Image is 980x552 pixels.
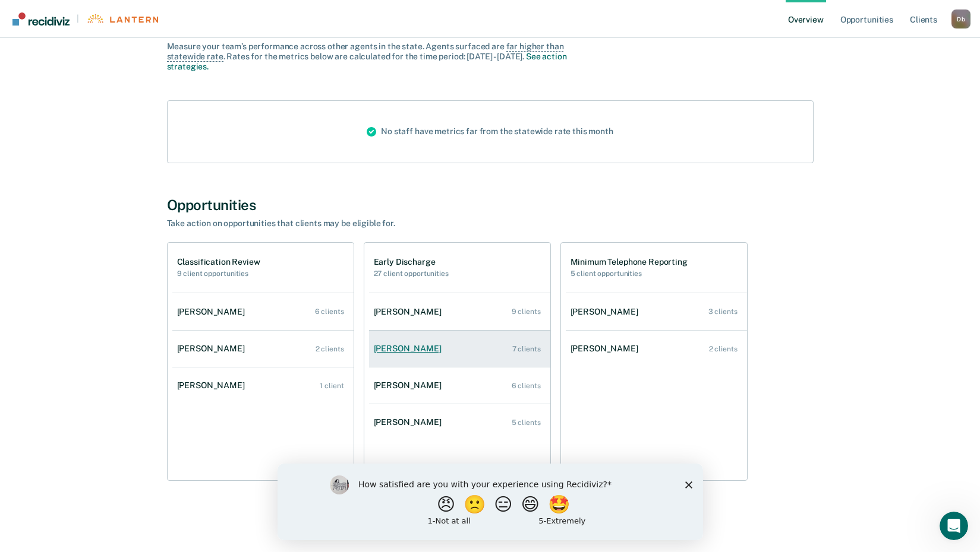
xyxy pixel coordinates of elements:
[357,101,623,163] div: No staff have metrics far from the statewide rate this month
[167,52,567,71] a: See action strategies.
[369,405,550,439] a: [PERSON_NAME] 5 clients
[369,369,550,402] a: [PERSON_NAME] 6 clients
[708,307,738,316] div: 3 clients
[177,344,250,354] div: [PERSON_NAME]
[374,380,446,391] div: [PERSON_NAME]
[512,345,541,353] div: 7 clients
[951,9,970,28] button: Profile dropdown button
[167,218,583,229] div: Take action on opportunities that clients may be eligible for.
[512,382,541,390] div: 6 clients
[177,257,260,267] h1: Classification Review
[374,257,449,267] h1: Early Discharge
[571,307,643,317] div: [PERSON_NAME]
[374,307,446,317] div: [PERSON_NAME]
[167,42,564,62] span: far higher than statewide rate
[571,269,688,278] h2: 5 client opportunities
[709,345,738,353] div: 2 clients
[512,418,541,427] div: 5 clients
[566,332,747,366] a: [PERSON_NAME] 2 clients
[374,344,446,354] div: [PERSON_NAME]
[369,332,550,366] a: [PERSON_NAME] 7 clients
[70,14,86,24] span: |
[167,196,814,214] div: Opportunities
[320,382,344,390] div: 1 client
[940,512,968,540] iframe: Intercom live chat
[172,295,354,329] a: [PERSON_NAME] 6 clients
[374,269,449,278] h2: 27 client opportunities
[369,295,550,329] a: [PERSON_NAME] 9 clients
[12,12,70,26] img: Recidiviz
[167,42,583,71] div: Measure your team’s performance across other agent s in the state. Agent s surfaced are . Rates f...
[177,307,250,317] div: [PERSON_NAME]
[571,257,688,267] h1: Minimum Telephone Reporting
[566,295,747,329] a: [PERSON_NAME] 3 clients
[512,307,541,316] div: 9 clients
[172,332,354,366] a: [PERSON_NAME] 2 clients
[86,14,158,23] img: Lantern
[177,380,250,391] div: [PERSON_NAME]
[951,9,970,28] div: D b
[374,417,446,427] div: [PERSON_NAME]
[172,369,354,402] a: [PERSON_NAME] 1 client
[316,345,344,353] div: 2 clients
[571,344,643,354] div: [PERSON_NAME]
[278,464,703,540] iframe: Survey by Kim from Recidiviz
[315,307,344,316] div: 6 clients
[177,269,260,278] h2: 9 client opportunities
